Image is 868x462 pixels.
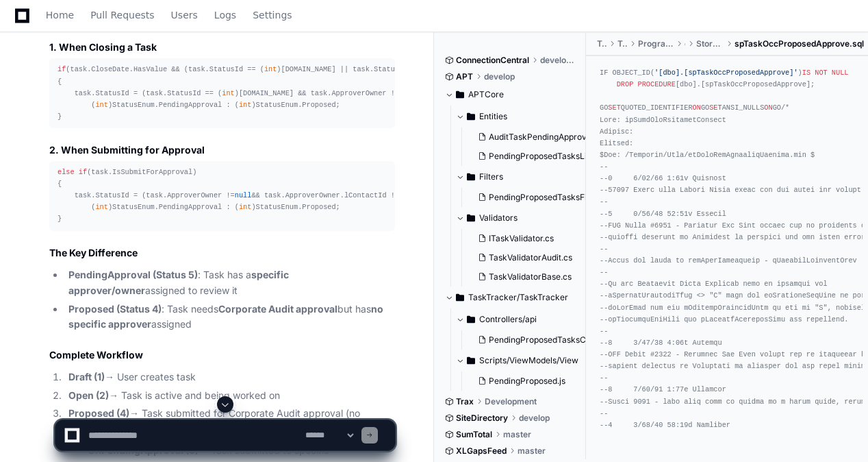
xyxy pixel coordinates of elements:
[693,104,701,112] span: ON
[617,38,627,49] span: TraxDBT
[467,311,475,328] svg: Directory
[472,127,589,147] button: AuditTaskPendingApprovalEntity.cs
[239,203,251,211] span: int
[479,212,518,223] span: Validators
[58,167,387,226] div: (task.IsSubmitForApproval) { task.StatusId = (task.ApproverOwner != && task.ApproverOwner.lContac...
[617,80,634,88] span: DROP
[472,229,578,248] button: ITaskValidator.cs
[456,106,587,127] button: Entities
[467,169,475,185] svg: Directory
[264,65,277,73] span: int
[90,11,154,19] span: Pull Requests
[49,246,395,260] h2: The Key Difference
[456,207,587,229] button: Validators
[456,289,464,306] svg: Directory
[472,330,589,350] button: PendingProposedTasksController.cs
[214,11,236,19] span: Logs
[79,168,87,176] span: if
[489,132,626,143] span: AuditTaskPendingApprovalEntity.cs
[445,84,576,106] button: APTCore
[696,38,724,49] span: Stored Procedures
[489,271,572,282] span: TaskValidatorBase.cs
[489,233,554,244] span: ITaskValidator.cs
[46,11,74,19] span: Home
[456,86,464,103] svg: Directory
[479,314,537,325] span: Controllers/api
[638,38,674,49] span: Programmable Objects
[456,308,587,330] button: Controllers/api
[489,335,629,345] span: PendingProposedTasksController.cs
[58,168,75,176] span: else
[49,40,395,54] h3: 1. When Closing a Task
[597,38,607,49] span: TraxDBT
[58,65,66,73] span: if
[472,372,578,391] button: PendingProposed.js
[64,388,395,404] li: → Task is active and being worked on
[472,188,589,207] button: PendingProposedTasksFilterEntity.cs
[815,69,848,77] span: NOT NULL
[68,303,162,315] strong: Proposed (Status 4)
[489,151,626,162] span: PendingProposedTasksListEntity.cs
[637,80,675,88] span: PROCEDURE
[540,55,576,66] span: development
[49,143,395,157] h3: 2. When Submitting for Approval
[472,267,578,287] button: TaskValidatorBase.cs
[468,89,504,100] span: APTCore
[49,348,395,362] h2: Complete Workflow
[654,69,797,77] span: '[dbo].[spTaskOccProposedApprove]'
[479,111,507,122] span: Entities
[472,147,589,166] button: PendingProposedTasksListEntity.cs
[239,101,251,109] span: int
[171,11,198,19] span: Users
[802,69,810,77] span: IS
[479,355,578,366] span: Scripts/ViewModels/View
[68,371,105,382] strong: Draft (1)
[68,269,289,296] strong: specific approver/owner
[484,71,515,82] span: develop
[685,38,685,49] span: dbo
[608,104,620,112] span: SET
[253,11,292,19] span: Settings
[489,376,565,387] span: PendingProposed.js
[58,64,387,123] div: (task.CloseDate.HasValue && (task.StatusId == ( )[DOMAIN_NAME] || task.StatusId == ( )StatusEnum....
[64,302,395,333] li: : Task needs but has assigned
[456,71,473,82] span: APT
[456,166,587,188] button: Filters
[472,248,578,267] button: TaskValidatorAudit.cs
[445,287,576,308] button: TaskTracker/TaskTracker
[468,292,568,303] span: TaskTracker/TaskTracker
[68,269,198,280] strong: PendingApproval (Status 5)
[218,303,337,315] strong: Corporate Audit approval
[467,108,475,125] svg: Directory
[479,171,503,182] span: Filters
[467,210,475,226] svg: Directory
[95,203,107,211] span: int
[222,89,234,97] span: int
[95,101,107,109] span: int
[764,104,772,112] span: ON
[456,350,587,372] button: Scripts/ViewModels/View
[68,389,109,401] strong: Open (2)
[489,192,632,203] span: PendingProposedTasksFilterEntity.cs
[489,252,572,263] span: TaskValidatorAudit.cs
[735,38,864,49] span: spTaskOccProposedApprove.sql
[235,191,252,199] span: null
[709,104,722,112] span: SET
[467,352,475,369] svg: Directory
[64,267,395,299] li: : Task has a assigned to review it
[64,369,395,385] li: → User creates task
[456,55,529,66] span: ConnectionCentral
